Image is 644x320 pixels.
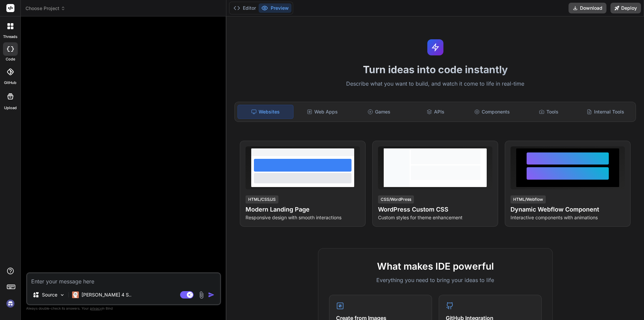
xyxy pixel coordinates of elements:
span: privacy [90,306,102,310]
h4: WordPress Custom CSS [378,205,492,214]
div: Internal Tools [578,105,633,119]
img: Pick Models [59,292,65,298]
h1: Turn ideas into code instantly [230,63,640,76]
button: Download [569,3,606,13]
div: Games [352,105,407,119]
div: Websites [237,105,293,119]
div: Components [465,105,520,119]
p: Source [42,291,57,298]
p: Describe what you want to build, and watch it come to life in real-time [230,80,640,88]
div: HTML/CSS/JS [246,195,278,203]
label: code [6,56,15,62]
div: Web Apps [295,105,350,119]
div: Tools [521,105,577,119]
p: Always double-check its answers. Your in Bind [26,305,221,312]
img: signin [5,298,16,309]
p: Everything you need to bring your ideas to life [329,276,542,284]
label: GitHub [4,80,16,86]
p: [PERSON_NAME] 4 S.. [82,291,131,298]
div: HTML/Webflow [511,195,546,203]
div: APIs [408,105,463,119]
button: Preview [259,3,291,13]
p: Custom styles for theme enhancement [378,214,492,221]
img: icon [208,291,215,298]
div: CSS/WordPress [378,195,414,203]
h4: Modern Landing Page [246,205,360,214]
button: Editor [231,3,259,13]
h2: What makes IDE powerful [329,259,542,273]
p: Interactive components with animations [511,214,625,221]
p: Responsive design with smooth interactions [246,214,360,221]
label: Upload [4,105,17,111]
button: Deploy [610,3,641,13]
img: Claude 4 Sonnet [72,291,79,298]
span: Choose Project [25,5,65,12]
img: attachment [198,291,205,299]
h4: Dynamic Webflow Component [511,205,625,214]
label: threads [3,34,17,40]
